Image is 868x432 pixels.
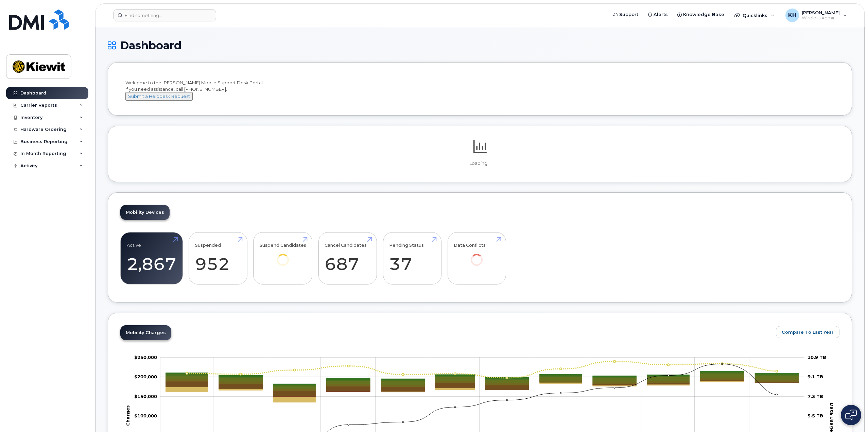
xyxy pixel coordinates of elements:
[120,160,839,167] p: Loading...
[125,80,834,101] div: Welcome to the [PERSON_NAME] Mobile Support Desk Portal If you need assistance, call [PHONE_NUMBER].
[454,236,500,275] a: Data Conflicts
[120,205,170,220] a: Mobility Devices
[166,381,799,402] g: Cancellation
[127,236,176,281] a: Active 2,867
[782,329,834,335] span: Compare To Last Year
[808,413,823,418] tspan: 5.5 TB
[134,374,157,379] tspan: $200,000
[389,236,435,281] a: Pending Status 37
[134,394,157,399] g: $0
[125,92,193,101] button: Submit a Helpdesk Request
[829,403,835,432] tspan: Data Usage
[260,236,306,275] a: Suspend Candidates
[125,93,193,99] a: Submit a Helpdesk Request
[325,236,370,281] a: Cancel Candidates 687
[195,236,241,281] a: Suspended 952
[134,374,157,379] g: $0
[845,410,857,420] img: Open chat
[108,39,852,51] h1: Dashboard
[808,394,823,399] tspan: 7.3 TB
[134,394,157,399] tspan: $150,000
[134,413,157,418] g: $0
[120,325,171,340] a: Mobility Charges
[134,355,157,360] tspan: $250,000
[808,355,826,360] tspan: 10.9 TB
[134,355,157,360] g: $0
[808,374,823,379] tspan: 9.1 TB
[776,326,839,338] button: Compare To Last Year
[134,413,157,418] tspan: $100,000
[125,405,131,426] tspan: Charges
